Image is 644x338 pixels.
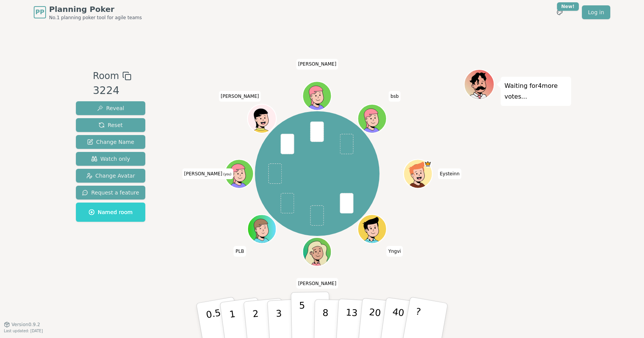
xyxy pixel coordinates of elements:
a: PPPlanning PokerNo.1 planning poker tool for agile teams [34,4,142,21]
button: Watch only [76,152,145,166]
span: Reveal [97,104,124,112]
button: Click to change your avatar [226,160,253,187]
button: Request a feature [76,186,145,200]
button: Named room [76,203,145,222]
span: PP [35,8,44,17]
span: Reset [99,121,123,129]
span: Room [93,69,119,83]
span: Click to change your name [234,246,246,257]
span: Click to change your name [296,278,338,289]
button: Change Avatar [76,169,145,183]
span: Last updated: [DATE] [4,329,43,333]
button: Version0.9.2 [4,322,40,328]
button: Reset [76,118,145,132]
span: Named room [89,208,133,216]
span: (you) [222,173,232,176]
button: Change Name [76,135,145,149]
span: Click to change your name [389,91,401,102]
span: Version 0.9.2 [11,322,40,328]
span: Watch only [91,155,130,163]
span: Change Name [87,138,134,146]
span: Click to change your name [296,59,338,69]
span: Click to change your name [182,168,233,179]
button: Reveal [76,101,145,115]
span: No.1 planning poker tool for agile teams [49,15,142,21]
div: New! [557,2,579,11]
span: Request a feature [82,189,139,196]
span: Click to change your name [219,91,261,102]
button: New! [553,5,567,19]
span: Click to change your name [438,168,462,179]
p: Waiting for 4 more votes... [504,81,567,102]
span: Click to change your name [386,246,403,257]
span: Change Avatar [86,172,135,180]
div: 3224 [93,83,131,99]
span: Eysteinn is the host [424,160,432,167]
span: Planning Poker [49,4,142,15]
a: Log in [582,5,610,19]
